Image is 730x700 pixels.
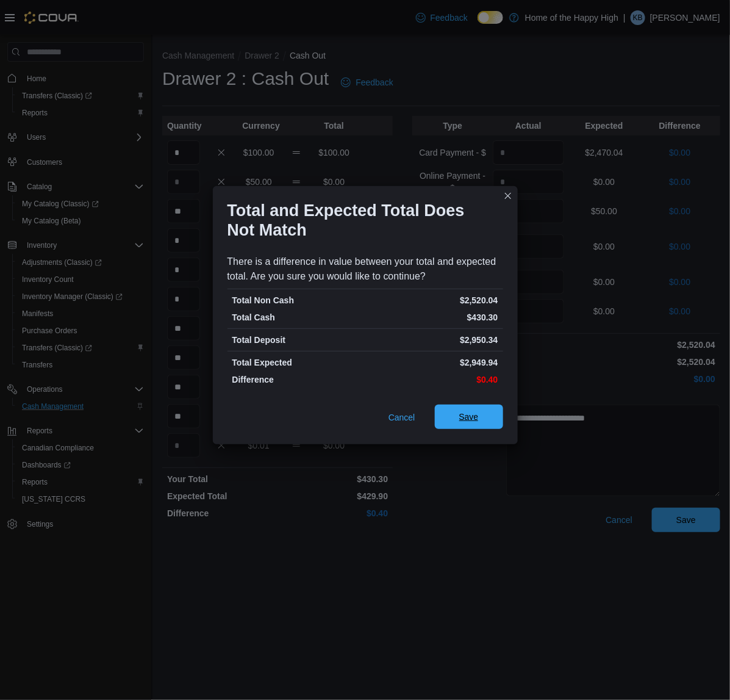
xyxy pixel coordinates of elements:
[368,294,498,306] p: $2,520.04
[232,373,363,386] p: Difference
[384,405,420,430] button: Cancel
[232,294,363,306] p: Total Non Cash
[227,254,503,284] div: There is a difference in value between your total and expected total. Are you sure you would like...
[232,356,363,369] p: Total Expected
[368,311,498,323] p: $430.30
[435,405,503,429] button: Save
[227,201,493,240] h1: Total and Expected Total Does Not Match
[501,189,515,203] button: Closes this modal window
[388,411,415,424] span: Cancel
[368,373,498,386] p: $0.40
[368,334,498,346] p: $2,950.34
[232,334,363,346] p: Total Deposit
[232,311,363,323] p: Total Cash
[368,356,498,369] p: $2,949.94
[459,411,479,423] span: Save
